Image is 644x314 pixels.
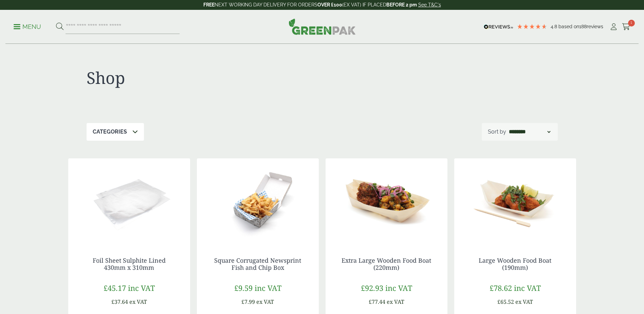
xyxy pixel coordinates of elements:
span: ex VAT [387,298,404,306]
img: GreenPak Supplies [289,18,356,35]
span: £9.59 [234,283,253,293]
h1: Shop [87,68,322,88]
img: 2520069 Square News Fish n Chip Corrugated Box - Open with Chips [197,158,319,243]
span: 188 [579,24,587,29]
a: Square Corrugated Newsprint Fish and Chip Box [214,256,301,272]
span: £77.44 [369,298,385,306]
select: Shop order [508,128,552,136]
i: Cart [622,23,630,30]
span: inc VAT [514,283,541,293]
span: £37.64 [111,298,128,306]
img: Extra Large Wooden Boat 220mm with food contents V2 2920004AE [326,158,447,243]
span: Based on [558,24,579,29]
a: Extra Large Wooden Food Boat (220mm) [342,256,431,272]
img: GP3330019D Foil Sheet Sulphate Lined bare [68,158,190,243]
span: £92.93 [361,283,383,293]
span: inc VAT [255,283,281,293]
strong: OVER £100 [317,2,342,7]
span: reviews [587,24,603,29]
a: Large Wooden Food Boat (190mm) [479,256,551,272]
div: 4.79 Stars [517,23,547,30]
span: 4.8 [551,24,558,29]
span: £65.52 [497,298,514,306]
a: See T&C's [418,2,441,7]
img: Large Wooden Boat 190mm with food contents 2920004AD [454,158,576,243]
p: Sort by [488,128,506,136]
span: 1 [628,20,635,27]
a: 1 [622,22,630,32]
strong: FREE [203,2,215,7]
span: ex VAT [256,298,274,306]
p: Menu [14,23,41,31]
span: ex VAT [515,298,533,306]
img: REVIEWS.io [484,24,513,29]
span: inc VAT [385,283,412,293]
strong: BEFORE 2 pm [386,2,417,7]
span: £78.62 [490,283,512,293]
span: ex VAT [129,298,147,306]
p: Categories [93,128,127,136]
span: £45.17 [104,283,126,293]
a: Menu [14,23,41,30]
span: £7.99 [241,298,255,306]
i: My Account [609,23,618,30]
a: Foil Sheet Sulphite Lined 430mm x 310mm [93,256,166,272]
span: inc VAT [128,283,155,293]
